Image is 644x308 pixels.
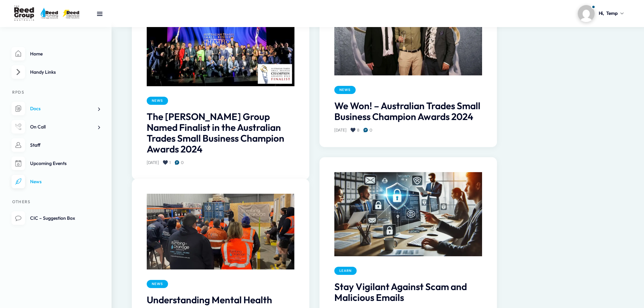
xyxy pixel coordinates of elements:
span: 1 [169,160,171,165]
span: 0 [181,160,184,165]
a: 1 [163,160,175,166]
a: News [147,97,168,105]
a: Profile picture of Temp AccessHi,Temp [578,5,624,22]
a: Understanding Mental Health [147,294,294,305]
img: Profile picture of Temp Access [578,5,595,22]
a: News [334,86,356,94]
span: 0 [369,127,372,133]
a: Learn [334,267,357,275]
a: [DATE] [147,160,159,165]
a: We Won! – Australian Trades Small Business Champion Awards 2024 [334,100,482,122]
span: Hi, [599,10,604,17]
a: 8 [351,127,364,133]
a: News [147,280,168,288]
a: 0 [364,127,377,133]
span: 8 [357,127,359,133]
a: The [PERSON_NAME] Group Named Finalist in the Australian Trades Small Business Champion Awards 2024 [147,111,294,155]
a: [DATE] [334,127,347,133]
span: Temp [606,10,617,17]
a: Stay Vigilant Against Scam and Malicious Emails [334,281,482,303]
a: 0 [175,160,188,166]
